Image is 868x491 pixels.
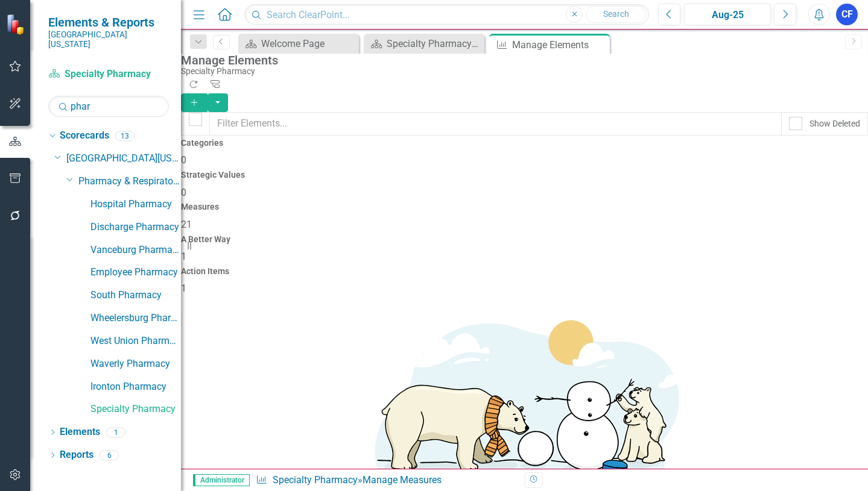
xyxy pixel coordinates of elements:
h4: A Better Way [181,235,868,244]
div: 6 [100,450,119,460]
input: Search Below... [48,96,169,117]
button: CF [836,4,858,25]
a: Vanceburg Pharmacy [90,243,181,257]
a: Specialty Pharmacy [90,402,181,416]
a: Wheelersburg Pharmacy [90,311,181,325]
a: Discharge Pharmacy [90,220,181,234]
div: 1 [106,427,125,437]
h4: Action Items [181,267,868,276]
a: Pharmacy & Respiratory [78,175,181,189]
a: Specialty Pharmacy [273,474,358,486]
img: ClearPoint Strategy [6,13,27,34]
small: [GEOGRAPHIC_DATA][US_STATE] [48,30,169,49]
input: Filter Elements... [209,112,782,136]
a: Welcome Page [241,36,356,51]
a: West Union Pharmacy [90,334,181,348]
div: Welcome Page [261,36,356,51]
a: Specialty Pharmacy Dashboard [367,36,481,51]
div: » Manage Measures [256,474,516,487]
a: Ironton Pharmacy [90,380,181,394]
h4: Measures [181,202,868,211]
a: Elements [60,425,100,439]
div: Manage Elements [512,37,607,52]
h4: Strategic Values [181,170,868,180]
div: Aug-25 [688,8,767,22]
a: Specialty Pharmacy [48,67,169,81]
h4: Categories [181,139,868,148]
a: Waverly Pharmacy [90,357,181,371]
div: 13 [115,131,135,141]
a: Reports [60,448,93,462]
button: Search [586,6,646,23]
button: Aug-25 [684,4,771,25]
span: Administrator [193,474,250,486]
span: Elements & Reports [48,15,169,30]
a: Employee Pharmacy [90,266,181,280]
span: Search [603,9,629,19]
div: Specialty Pharmacy Dashboard [387,36,481,51]
input: Search ClearPoint... [244,4,649,25]
div: Specialty Pharmacy [181,67,862,76]
div: Show Deleted [809,117,860,130]
a: [GEOGRAPHIC_DATA][US_STATE] [66,152,181,166]
div: Manage Elements [181,54,862,67]
a: South Pharmacy [90,289,181,302]
a: Hospital Pharmacy [90,198,181,211]
a: Scorecards [60,129,109,143]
